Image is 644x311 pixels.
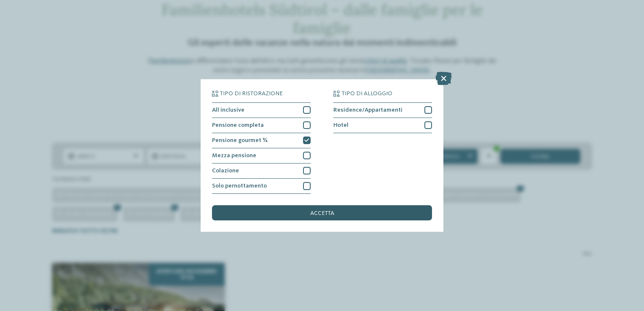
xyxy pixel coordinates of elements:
span: Tipo di ristorazione [220,91,283,97]
span: Pensione gourmet ¾ [212,137,268,143]
span: Hotel [333,122,349,128]
span: Colazione [212,168,239,174]
span: Solo pernottamento [212,183,267,189]
span: All inclusive [212,107,244,113]
span: Mezza pensione [212,153,256,158]
span: Tipo di alloggio [342,91,392,97]
span: Residence/Appartamenti [333,107,402,113]
span: accetta [310,210,334,216]
span: Pensione completa [212,122,264,128]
